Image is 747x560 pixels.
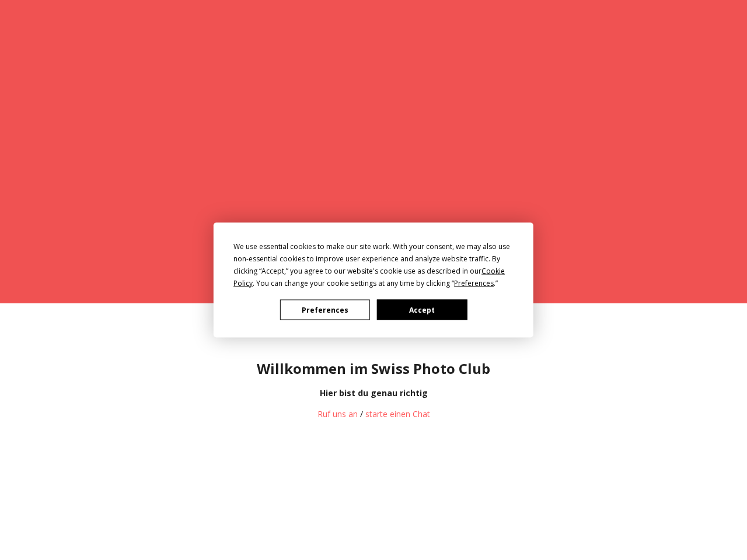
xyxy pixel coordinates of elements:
[454,278,494,288] span: Preferences
[233,240,514,289] div: We use essential cookies to make our site work. With your consent, we may also use non-essential ...
[377,300,467,320] button: Accept
[214,223,533,338] div: Cookie Consent Prompt
[280,300,370,320] button: Preferences
[233,266,505,288] span: Cookie Policy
